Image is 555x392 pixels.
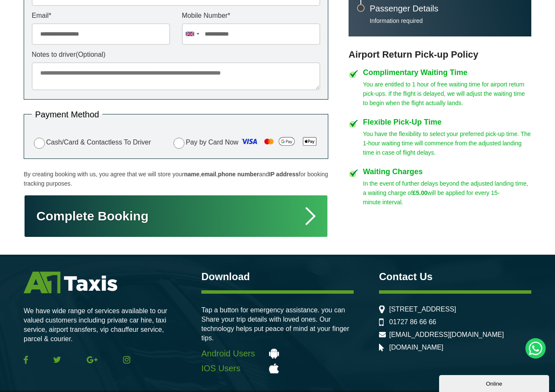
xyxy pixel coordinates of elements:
[413,189,428,196] strong: £5.00
[379,306,531,313] li: [STREET_ADDRESS]
[184,171,200,178] strong: name
[349,49,531,60] h3: Airport Return Pick-up Policy
[201,272,354,282] h3: Download
[24,272,117,293] img: A1 Taxis St Albans
[182,24,202,44] div: United Kingdom: +44
[123,356,130,364] img: Instagram
[389,344,443,351] a: [DOMAIN_NAME]
[439,373,551,392] iframe: chat widget
[32,12,170,19] label: Email
[32,51,320,58] label: Notes to driver
[201,364,354,373] a: IOS Users
[218,171,259,178] strong: phone number
[171,135,320,151] label: Pay by Card Now
[24,170,328,188] p: By creating booking with us, you agree that we will store your , , and for booking tracking purpo...
[201,349,354,359] a: Android Users
[363,179,531,207] p: In the event of further delays beyond the adjusted landing time, a waiting charge of will be appl...
[76,51,105,58] span: (Optional)
[389,331,504,339] a: [EMAIL_ADDRESS][DOMAIN_NAME]
[87,356,98,364] img: Google Plus
[370,17,523,25] p: Information required
[363,168,531,175] h4: Waiting Charges
[182,12,320,19] label: Mobile Number
[173,138,184,149] input: Pay by Card Now
[201,171,216,178] strong: email
[363,69,531,76] h4: Complimentary Waiting Time
[379,272,531,282] h3: Contact Us
[32,136,151,149] label: Cash/Card & Contactless To Driver
[24,306,176,344] p: We have wide range of services available to our valued customers including private car hire, taxi...
[363,129,531,157] p: You have the flexibility to select your preferred pick-up time. The 1-hour waiting time will comm...
[24,356,28,364] img: Facebook
[24,195,328,238] button: Complete Booking
[32,110,102,119] legend: Payment Method
[363,118,531,126] h4: Flexible Pick-Up Time
[201,306,354,343] p: Tap a button for emergency assistance. you can Share your trip details with loved ones. Our techn...
[370,4,523,13] h3: Passenger Details
[269,171,299,178] strong: IP address
[53,356,61,363] img: Twitter
[389,318,436,326] a: 01727 86 66 66
[363,80,531,108] p: You are entitled to 1 hour of free waiting time for airport return pick-ups. If the flight is del...
[34,138,45,149] input: Cash/Card & Contactless To Driver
